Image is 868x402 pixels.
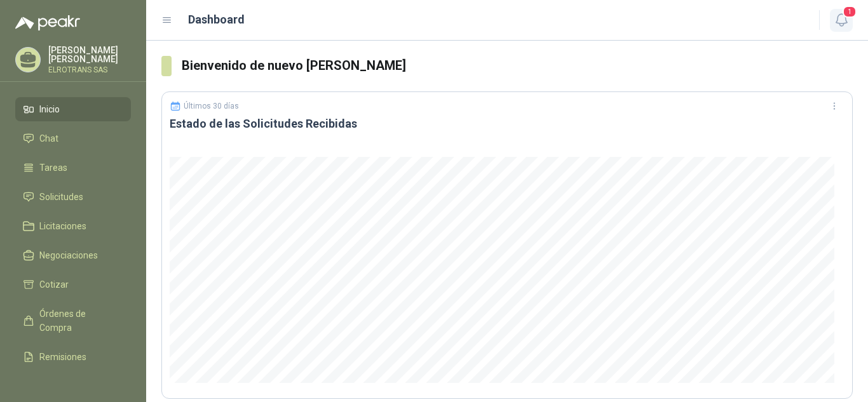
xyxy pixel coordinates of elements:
[843,6,857,18] span: 1
[15,156,131,180] a: Tareas
[39,102,60,116] span: Inicio
[39,350,86,364] span: Remisiones
[170,116,844,131] h3: Estado de las Solicitudes Recibidas
[184,102,239,111] p: Últimos 30 días
[15,126,131,151] a: Chat
[39,278,69,291] span: Cotizar
[39,190,83,204] span: Solicitudes
[188,11,245,29] h1: Dashboard
[15,345,131,369] a: Remisiones
[39,219,86,233] span: Licitaciones
[39,248,98,262] span: Negociaciones
[830,9,853,32] button: 1
[15,243,131,267] a: Negociaciones
[15,15,80,30] img: Logo peakr
[48,66,131,74] p: ELROTRANS SAS
[39,307,119,335] span: Órdenes de Compra
[39,161,67,175] span: Tareas
[15,302,131,340] a: Órdenes de Compra
[182,56,853,76] h3: Bienvenido de nuevo [PERSON_NAME]
[39,131,58,145] span: Chat
[15,214,131,238] a: Licitaciones
[15,185,131,209] a: Solicitudes
[15,97,131,121] a: Inicio
[48,46,131,64] p: [PERSON_NAME] [PERSON_NAME]
[15,272,131,297] a: Cotizar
